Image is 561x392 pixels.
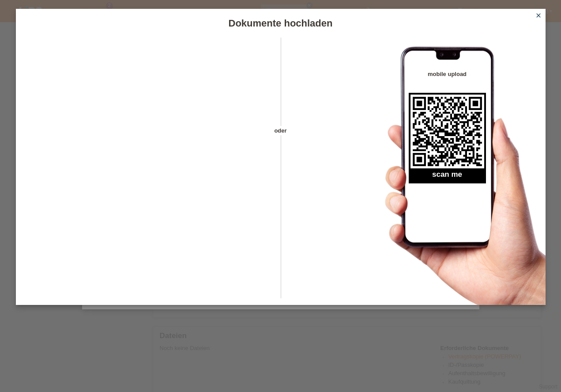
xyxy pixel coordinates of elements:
i: close [535,12,542,19]
h1: Dokumente hochladen [16,18,546,29]
span: oder [265,126,296,135]
h4: mobile upload [409,71,486,77]
a: close [533,11,544,21]
h2: scan me [409,170,486,183]
iframe: Upload [29,60,265,281]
